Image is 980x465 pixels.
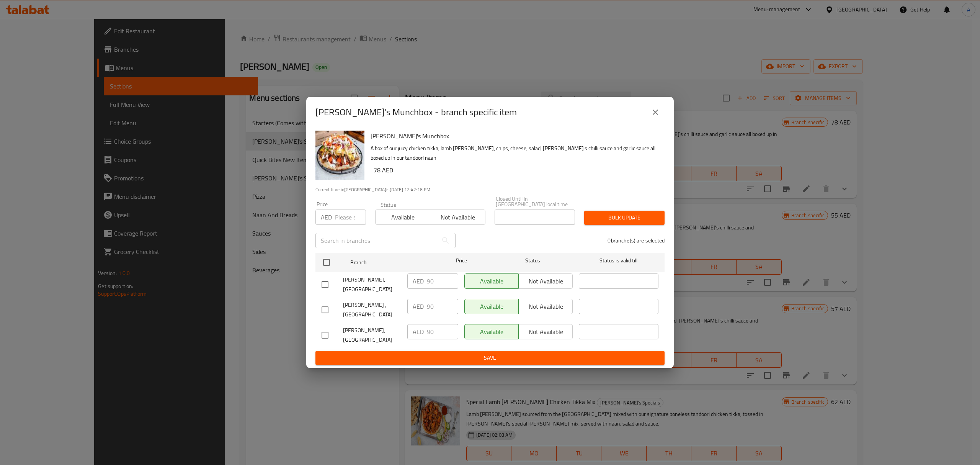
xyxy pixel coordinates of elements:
[371,144,658,163] p: A box of our juicy chicken tikka, lamb [PERSON_NAME], chips, cheese, salad, [PERSON_NAME]'s chill...
[315,106,517,118] h2: [PERSON_NAME]'s Munchbox - branch specific item
[379,212,427,223] span: Available
[413,302,424,311] p: AED
[436,256,487,265] span: Price
[315,233,438,248] input: Search in branches
[315,131,364,180] img: Charlie's Munchbox
[427,324,458,339] input: Please enter price
[646,103,665,121] button: close
[413,277,424,286] p: AED
[315,186,665,193] p: Current time in [GEOGRAPHIC_DATA] is [DATE] 12:42:18 PM
[493,256,573,265] span: Status
[371,131,658,141] h6: [PERSON_NAME]'s Munchbox
[427,273,458,289] input: Please enter price
[413,327,424,336] p: AED
[579,256,658,265] span: Status is valid till
[321,213,332,222] p: AED
[430,210,485,225] button: Not available
[584,211,665,225] button: Bulk update
[375,210,430,225] button: Available
[350,258,430,267] span: Branch
[343,300,401,319] span: [PERSON_NAME] ,[GEOGRAPHIC_DATA]
[335,210,366,225] input: Please enter price
[590,213,658,223] span: Bulk update
[433,212,482,223] span: Not available
[343,326,401,345] span: [PERSON_NAME], [GEOGRAPHIC_DATA]
[343,275,401,294] span: [PERSON_NAME], [GEOGRAPHIC_DATA]
[322,353,658,363] span: Save
[374,165,658,175] h6: 78 AED
[427,299,458,314] input: Please enter price
[608,237,665,244] p: 0 branche(s) are selected
[315,351,665,365] button: Save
